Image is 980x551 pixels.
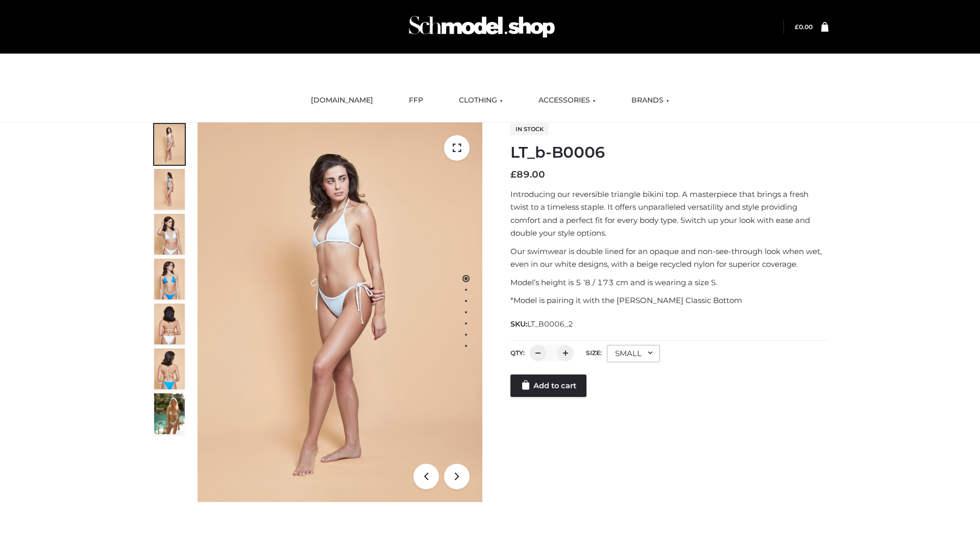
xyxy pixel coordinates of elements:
[531,89,603,112] a: ACCESSORIES
[405,7,558,47] img: Schmodel Admin 964
[624,89,677,112] a: BRANDS
[154,259,185,299] img: ArielClassicBikiniTop_CloudNine_AzureSky_OW114ECO_4-scaled.jpg
[154,393,185,434] img: Arieltop_CloudNine_AzureSky2.jpg
[401,89,431,112] a: FFP
[586,349,602,357] label: Size:
[154,304,185,344] img: ArielClassicBikiniTop_CloudNine_AzureSky_OW114ECO_7-scaled.jpg
[510,276,828,289] p: Model’s height is 5 ‘8 / 173 cm and is wearing a size S.
[510,294,828,307] p: *Model is pairing it with the [PERSON_NAME] Classic Bottom
[527,319,573,329] span: LT_B0006_2
[510,245,828,271] p: Our swimwear is double lined for an opaque and non-see-through look when wet, even in our white d...
[154,214,185,255] img: ArielClassicBikiniTop_CloudNine_AzureSky_OW114ECO_3-scaled.jpg
[795,23,799,31] span: £
[510,374,586,397] a: Add to cart
[303,89,381,112] a: [DOMAIN_NAME]
[510,188,828,240] p: Introducing our reversible triangle bikini top. A masterpiece that brings a fresh twist to a time...
[510,143,828,162] h1: LT_b-B0006
[510,318,574,330] span: SKU:
[510,169,517,180] span: £
[607,345,660,362] div: SMALL
[154,124,185,165] img: ArielClassicBikiniTop_CloudNine_AzureSky_OW114ECO_1-scaled.jpg
[510,169,545,180] bdi: 89.00
[451,89,510,112] a: CLOTHING
[795,23,813,31] a: £0.00
[795,23,813,31] bdi: 0.00
[510,123,549,135] span: In stock
[198,122,482,502] img: LT_b-B0006
[510,349,525,357] label: QTY:
[154,169,185,210] img: ArielClassicBikiniTop_CloudNine_AzureSky_OW114ECO_2-scaled.jpg
[154,348,185,389] img: ArielClassicBikiniTop_CloudNine_AzureSky_OW114ECO_8-scaled.jpg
